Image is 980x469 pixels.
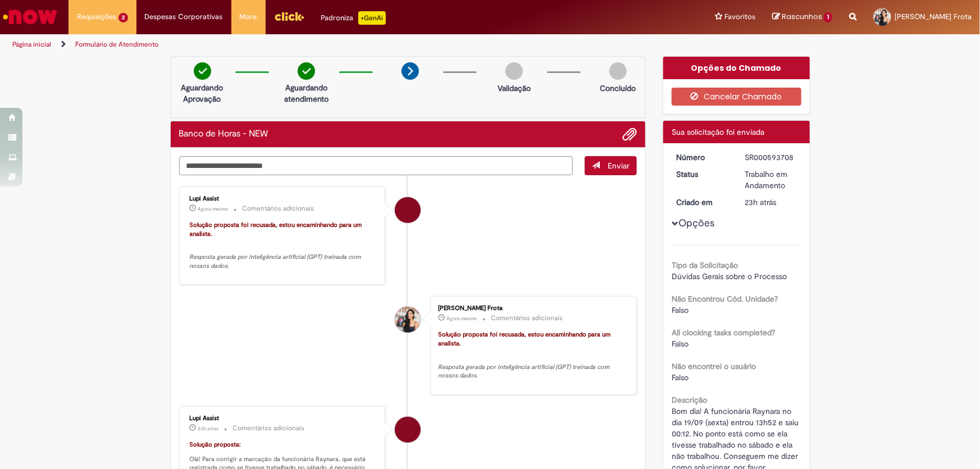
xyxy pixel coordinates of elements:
p: +GenAi [358,11,386,25]
div: Lupi Assist [395,417,421,443]
time: 01/10/2025 09:52:14 [446,315,477,322]
img: check-circle-green.png [194,62,211,80]
span: Despesas Corporativas [145,11,223,22]
font: Solução proposta foi recusada, estou encaminhando para um analista. [190,221,364,238]
font: Solução proposta foi recusada, estou encaminhando para um analista. [438,330,612,348]
p: Aguardando atendimento [279,82,334,104]
div: Opções do Chamado [663,57,810,79]
span: 23h atrás [745,197,777,207]
ul: Trilhas de página [8,34,645,55]
dt: Número [668,152,737,163]
div: Trabalho em Andamento [745,169,797,191]
span: Favoritos [724,11,755,22]
span: Sua solicitação foi enviada [672,127,764,137]
small: Comentários adicionais [243,204,314,213]
h2: Banco de Horas - NEW Histórico de tíquete [179,129,268,139]
span: Requisições [77,11,116,22]
div: Jarla Morais Frota [395,307,421,333]
span: [PERSON_NAME] Frota [895,12,972,21]
em: Resposta gerada por inteligência artificial (GPT) treinada com nossos dados. [190,253,363,270]
b: Não encontrei o usuário [672,361,756,371]
span: Rascunhos [782,11,822,22]
button: Cancelar Chamado [672,88,801,106]
span: Enviar [608,161,630,171]
p: Validação [498,83,531,94]
span: Falso [672,339,689,349]
time: 30/09/2025 11:21:04 [198,425,219,432]
span: 2 [118,13,128,22]
p: Concluído [600,83,636,94]
b: Descrição [672,395,707,405]
b: Não Encontrou Cód. Unidade? [672,294,778,304]
a: Página inicial [12,40,51,49]
font: Solução proposta: [190,440,241,449]
img: img-circle-grey.png [505,62,523,80]
span: Falso [672,305,689,315]
div: SR000593708 [745,152,797,163]
span: Agora mesmo [198,206,229,212]
a: Rascunhos [772,12,832,22]
img: img-circle-grey.png [609,62,627,80]
a: Formulário de Atendimento [75,40,158,49]
b: Tipo da Solicitação [672,260,738,270]
dt: Criado em [668,197,737,208]
span: 23h atrás [198,425,219,432]
span: More [240,11,257,22]
small: Comentários adicionais [233,424,305,433]
dt: Status [668,169,737,180]
em: Resposta gerada por inteligência artificial (GPT) treinada com nossos dados. [438,363,611,380]
small: Comentários adicionais [491,313,563,323]
div: 30/09/2025 11:20:47 [745,197,797,208]
span: 1 [824,12,832,22]
img: check-circle-green.png [298,62,315,80]
p: Aguardando Aprovação [175,82,230,104]
img: ServiceNow [1,6,59,28]
span: Dúvidas Gerais sobre o Processo [672,271,787,281]
img: click_logo_yellow_360x200.png [274,8,304,25]
div: [PERSON_NAME] Frota [438,305,625,312]
button: Adicionar anexos [622,127,637,142]
div: Lupi Assist [190,415,377,422]
textarea: Digite sua mensagem aqui... [179,156,573,175]
div: Padroniza [321,11,386,25]
img: arrow-next.png [402,62,419,80]
time: 01/10/2025 09:52:15 [198,206,229,212]
button: Enviar [585,156,637,175]
div: Lupi Assist [190,195,377,202]
time: 30/09/2025 11:20:47 [745,197,777,207]
div: Lupi Assist [395,197,421,223]
span: Falso [672,372,689,383]
span: Agora mesmo [446,315,477,322]
b: All clocking tasks completed? [672,327,775,338]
